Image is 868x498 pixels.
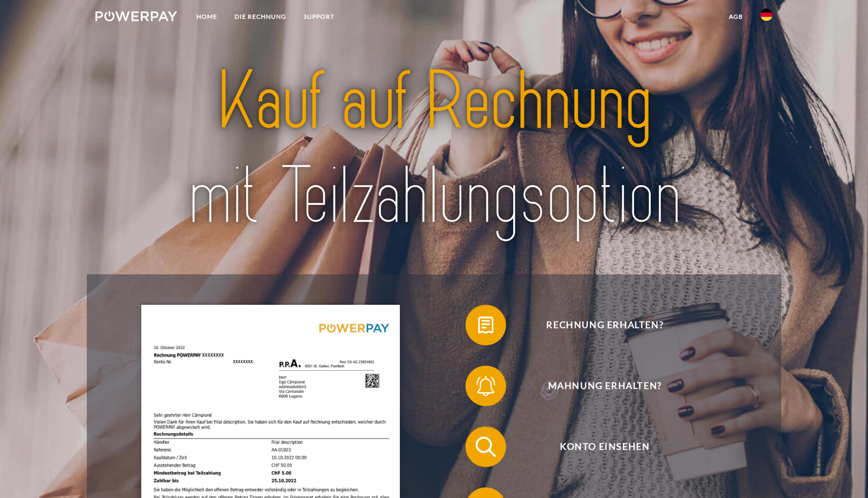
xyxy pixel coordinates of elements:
[473,373,498,399] img: qb_bell.svg
[95,11,177,21] img: logo-powerpay-white.svg
[473,312,498,338] img: qb_bill.svg
[481,426,729,467] span: Konto einsehen
[465,366,729,406] button: Mahnung erhalten?
[481,305,729,345] span: Rechnung erhalten?
[188,8,226,26] a: Home
[760,9,773,21] img: de
[226,8,295,26] a: DIE RECHNUNG
[465,305,729,345] button: Rechnung erhalten?
[465,426,729,467] button: Konto einsehen
[481,366,729,406] span: Mahnung erhalten?
[295,8,343,26] a: SUPPORT
[129,50,739,248] img: title-powerpay_de.svg
[473,434,498,459] img: qb_search.svg
[720,8,752,26] a: agb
